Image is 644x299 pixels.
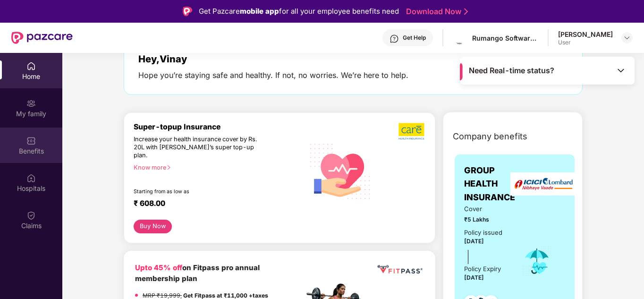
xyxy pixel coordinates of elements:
[558,30,613,39] div: [PERSON_NAME]
[11,32,73,44] img: New Pazcare Logo
[464,238,484,245] span: [DATE]
[454,31,468,45] img: nehish%20logo.png
[558,39,613,46] div: User
[166,165,171,170] span: right
[199,6,399,17] div: Get Pazcare for all your employee benefits need
[26,173,36,183] img: svg+xml;base64,PHN2ZyBpZD0iSG9zcGl0YWxzIiB4bWxucz0iaHR0cDovL3d3dy53My5vcmcvMjAwMC9zdmciIHdpZHRoPS...
[472,34,538,43] div: Rumango Software And Consulting Services Private Limited
[464,274,484,281] span: [DATE]
[510,172,576,196] img: insurerLogo
[134,220,172,233] button: Buy Now
[26,61,36,71] img: svg+xml;base64,PHN2ZyBpZD0iSG9tZSIgeG1sbnM9Imh0dHA6Ly93d3cudzMub3JnLzIwMDAvc3ZnIiB3aWR0aD0iMjAiIG...
[143,292,182,299] del: MRP ₹19,999,
[134,188,264,195] div: Starting from as low as
[522,246,552,277] img: icon
[135,263,260,283] b: on Fitpass pro annual membership plan
[26,99,36,108] img: svg+xml;base64,PHN2ZyB3aWR0aD0iMjAiIGhlaWdodD0iMjAiIHZpZXdCb3g9IjAgMCAyMCAyMCIgZmlsbD0ibm9uZSIgeG...
[376,262,424,277] img: fppp.png
[183,7,192,16] img: Logo
[464,164,515,204] span: GROUP HEALTH INSURANCE
[406,7,465,17] a: Download Now
[464,228,502,238] div: Policy issued
[26,136,36,145] img: svg+xml;base64,PHN2ZyBpZD0iQmVuZWZpdHMiIHhtbG5zPSJodHRwOi8vd3d3LnczLm9yZy8yMDAwL3N2ZyIgd2lkdGg9Ij...
[134,122,304,131] div: Super-topup Insurance
[134,136,263,160] div: Increase your health insurance cover by Rs. 20L with [PERSON_NAME]’s super top-up plan.
[623,34,631,42] img: svg+xml;base64,PHN2ZyBpZD0iRHJvcGRvd24tMzJ4MzIiIHhtbG5zPSJodHRwOi8vd3d3LnczLm9yZy8yMDAwL3N2ZyIgd2...
[398,122,425,140] img: b5dec4f62d2307b9de63beb79f102df3.png
[403,34,426,42] div: Get Help
[390,34,399,43] img: svg+xml;base64,PHN2ZyBpZD0iSGVscC0zMngzMiIgeG1sbnM9Imh0dHA6Ly93d3cudzMub3JnLzIwMDAvc3ZnIiB3aWR0aD...
[304,134,377,208] img: svg+xml;base64,PHN2ZyB4bWxucz0iaHR0cDovL3d3dy53My5vcmcvMjAwMC9zdmciIHhtbG5zOnhsaW5rPSJodHRwOi8vd3...
[469,66,554,76] span: Need Real-time status?
[464,7,468,17] img: Stroke
[26,211,36,220] img: svg+xml;base64,PHN2ZyBpZD0iQ2xhaW0iIHhtbG5zPSJodHRwOi8vd3d3LnczLm9yZy8yMDAwL3N2ZyIgd2lkdGg9IjIwIi...
[135,263,182,272] b: Upto 45% off
[240,7,279,16] strong: mobile app
[464,264,501,274] div: Policy Expiry
[616,66,626,75] img: Toggle Icon
[453,130,527,143] span: Company benefits
[183,292,268,299] strong: Get Fitpass at ₹11,000 +taxes
[464,204,508,214] span: Cover
[138,53,408,65] div: Hey, Vinay
[138,70,408,80] div: Hope you’re staying safe and healthy. If not, no worries. We’re here to help.
[464,215,508,224] span: ₹5 Lakhs
[134,164,298,171] div: Know more
[134,199,295,210] div: ₹ 608.00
